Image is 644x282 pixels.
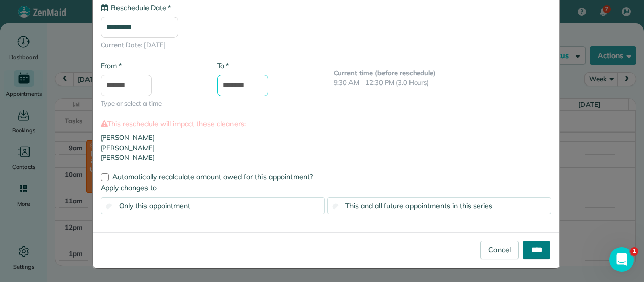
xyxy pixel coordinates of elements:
label: From [101,61,122,71]
input: Only this appointment [106,203,112,210]
li: [PERSON_NAME] [101,143,551,153]
label: To [217,61,229,71]
span: 1 [630,247,638,256]
iframe: Intercom live chat [609,247,634,272]
p: 9:30 AM - 12:30 PM (3.0 Hours) [334,78,551,88]
a: Cancel [480,241,519,259]
span: Automatically recalculate amount owed for this appointment? [112,172,313,181]
b: Current time (before reschedule) [334,69,436,77]
label: Reschedule Date [101,3,171,13]
span: Only this appointment [119,201,190,210]
label: This reschedule will impact these cleaners: [101,119,551,129]
input: This and all future appointments in this series [333,203,339,210]
label: Apply changes to [101,183,551,193]
span: This and all future appointments in this series [345,201,492,210]
li: [PERSON_NAME] [101,153,551,163]
span: Type or select a time [101,99,202,109]
li: [PERSON_NAME] [101,133,551,143]
span: Current Date: [DATE] [101,40,551,50]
